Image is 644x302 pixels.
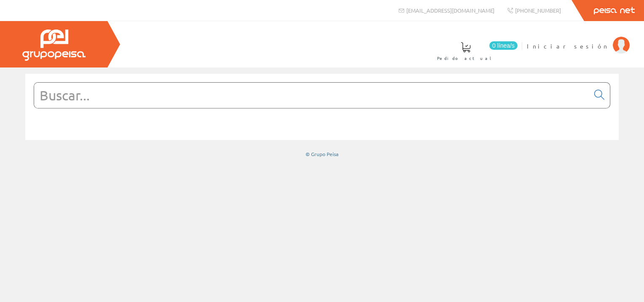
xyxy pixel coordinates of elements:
[515,7,561,14] span: [PHONE_NUMBER]
[489,41,518,50] span: 0 línea/s
[22,30,86,61] img: Grupo Peisa
[527,35,630,43] a: Iniciar sesión
[25,151,619,158] div: © Grupo Peisa
[34,83,589,108] input: Buscar...
[527,42,609,50] span: Iniciar sesión
[437,54,494,62] span: Pedido actual
[406,7,494,14] span: [EMAIL_ADDRESS][DOMAIN_NAME]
